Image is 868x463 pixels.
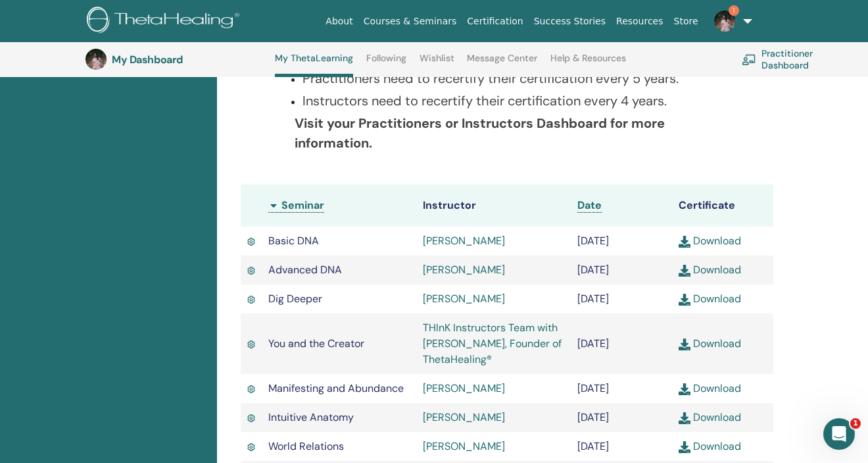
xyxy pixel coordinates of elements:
img: Active Certificate [247,412,255,424]
th: Instructor [416,184,571,227]
img: chalkboard-teacher.svg [742,54,756,65]
a: Download [679,439,741,453]
a: Store [669,9,704,34]
a: Download [679,234,741,248]
a: [PERSON_NAME] [423,410,505,424]
img: logo.png [87,7,244,36]
a: Download [679,292,741,306]
img: download.svg [679,236,690,248]
p: Practitioners need to recertify their certification every 5 years. [302,68,727,88]
td: [DATE] [571,285,672,313]
a: Date [577,198,602,213]
span: 1 [729,5,739,16]
span: Dig Deeper [268,292,322,306]
a: About [320,9,358,34]
span: Advanced DNA [268,263,342,277]
img: Active Certificate [247,339,255,350]
a: [PERSON_NAME] [423,381,505,395]
a: Download [679,337,741,350]
th: Certificate [672,184,773,227]
td: [DATE] [571,227,672,256]
img: default.jpg [714,11,735,32]
a: Wishlist [420,53,454,74]
img: download.svg [679,412,690,424]
td: [DATE] [571,374,672,403]
a: [PERSON_NAME] [423,439,505,453]
a: Success Stories [529,9,611,34]
img: download.svg [679,339,690,350]
a: Help & Resources [550,53,626,74]
iframe: Intercom live chat [823,418,855,450]
span: Intuitive Anatomy [268,410,354,424]
a: Resources [611,9,669,34]
p: Instructors need to recertify their certification every 4 years. [302,91,727,111]
img: download.svg [679,294,690,306]
img: download.svg [679,441,690,453]
img: download.svg [679,265,690,277]
span: You and the Creator [268,337,364,350]
img: Active Certificate [247,236,255,248]
a: THInK Instructors Team with [PERSON_NAME], Founder of ThetaHealing® [423,321,562,366]
img: download.svg [679,383,690,395]
a: Message Center [467,53,537,74]
a: [PERSON_NAME] [423,263,505,277]
td: [DATE] [571,256,672,285]
b: Visit your Practitioners or Instructors Dashboard for more information. [295,115,665,151]
img: Active Certificate [247,441,255,453]
img: Active Certificate [247,265,255,277]
a: [PERSON_NAME] [423,292,505,306]
img: Active Certificate [247,383,255,395]
a: Download [679,410,741,424]
a: Courses & Seminars [358,9,462,34]
a: [PERSON_NAME] [423,234,505,248]
span: 1 [850,418,861,429]
span: World Relations [268,439,344,453]
a: Certification [462,9,528,34]
td: [DATE] [571,313,672,374]
span: Manifesting and Abundance [268,381,404,395]
a: Download [679,263,741,277]
img: Active Certificate [247,294,255,306]
td: [DATE] [571,432,672,461]
a: Practitioner Dashboard [742,45,853,74]
h3: My Dashboard [112,53,243,66]
a: Following [366,53,406,74]
a: Download [679,381,741,395]
td: [DATE] [571,403,672,432]
span: Basic DNA [268,234,319,248]
a: My ThetaLearning [275,53,353,77]
img: default.jpg [85,49,107,70]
